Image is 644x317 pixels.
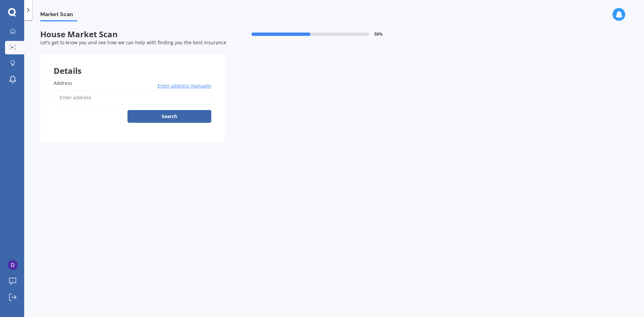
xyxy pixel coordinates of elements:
[127,110,211,123] button: Search
[40,30,225,39] span: House Market Scan
[54,80,72,86] span: Address
[40,39,226,46] span: Let's get to know you and see how we can help with finding you the best insurance
[40,54,225,74] div: Details
[8,260,18,270] img: ACg8ocLOsxiBJQoYLoRJmGEfzkxkEpS7PS0ln6Dgo3d3DqwZ8Lod=s96-c
[40,11,77,20] span: Market Scan
[54,91,211,105] input: Enter address
[374,32,383,37] span: 50 %
[158,83,211,89] span: Enter address manually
